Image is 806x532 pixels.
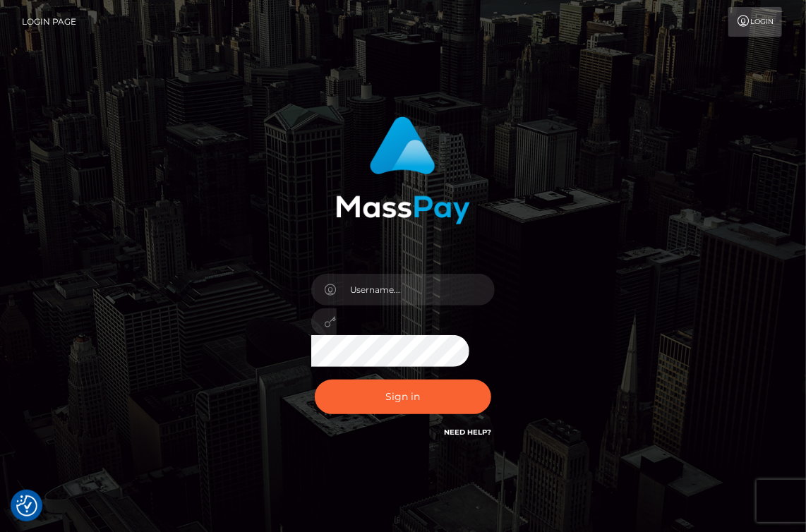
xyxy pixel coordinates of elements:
[336,116,470,224] img: MassPay Login
[16,495,37,516] button: Consent Preferences
[337,274,495,306] input: Username...
[22,7,76,37] a: Login Page
[315,380,491,414] button: Sign in
[444,428,491,437] a: Need Help?
[16,495,37,516] img: Revisit consent button
[728,7,782,37] a: Login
